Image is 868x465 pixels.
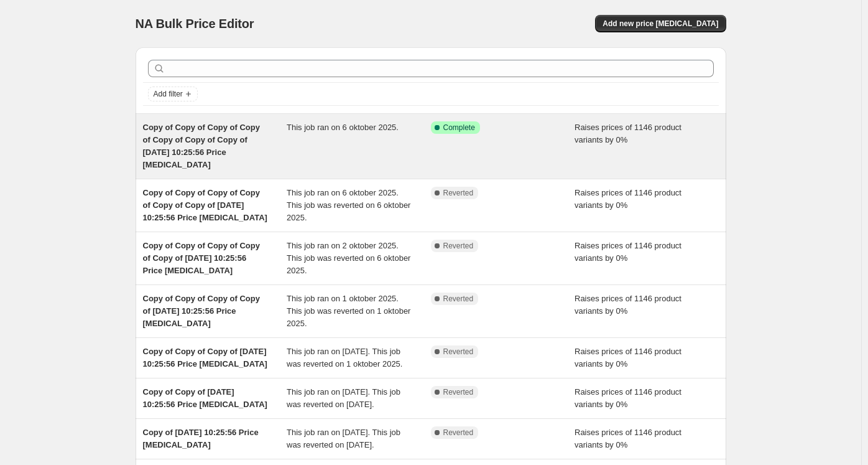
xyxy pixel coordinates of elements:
[443,428,474,438] span: Reverted
[143,347,267,369] span: Copy of Copy of Copy of [DATE] 10:25:56 Price [MEDICAL_DATA]
[143,428,259,449] span: Copy of [DATE] 10:25:56 Price [MEDICAL_DATA]
[287,347,402,369] span: This job ran on [DATE]. This job was reverted on 1 oktober 2025.
[575,241,681,263] span: Raises prices of 1146 product variants by 0%
[575,294,681,316] span: Raises prices of 1146 product variants by 0%
[148,87,198,101] button: Add filter
[287,387,400,409] span: This job ran on [DATE]. This job was reverted on [DATE].
[443,347,474,357] span: Reverted
[143,241,260,275] span: Copy of Copy of Copy of Copy of Copy of [DATE] 10:25:56 Price [MEDICAL_DATA]
[287,428,400,449] span: This job ran on [DATE]. This job was reverted on [DATE].
[287,188,410,222] span: This job ran on 6 oktober 2025. This job was reverted on 6 oktober 2025.
[287,294,410,328] span: This job ran on 1 oktober 2025. This job was reverted on 1 oktober 2025.
[143,387,267,409] span: Copy of Copy of [DATE] 10:25:56 Price [MEDICAL_DATA]
[575,123,681,144] span: Raises prices of 1146 product variants by 0%
[575,428,681,449] span: Raises prices of 1146 product variants by 0%
[136,17,254,31] span: NA Bulk Price Editor
[287,241,410,275] span: This job ran on 2 oktober 2025. This job was reverted on 6 oktober 2025.
[287,123,399,132] span: This job ran on 6 oktober 2025.
[143,123,260,169] span: Copy of Copy of Copy of Copy of Copy of Copy of Copy of [DATE] 10:25:56 Price [MEDICAL_DATA]
[443,294,474,304] span: Reverted
[595,15,726,32] button: Add new price [MEDICAL_DATA]
[443,387,474,397] span: Reverted
[154,89,183,99] span: Add filter
[443,241,474,251] span: Reverted
[575,387,681,409] span: Raises prices of 1146 product variants by 0%
[575,188,681,210] span: Raises prices of 1146 product variants by 0%
[575,347,681,369] span: Raises prices of 1146 product variants by 0%
[603,19,718,29] span: Add new price [MEDICAL_DATA]
[143,294,260,328] span: Copy of Copy of Copy of Copy of [DATE] 10:25:56 Price [MEDICAL_DATA]
[443,188,474,198] span: Reverted
[143,188,267,222] span: Copy of Copy of Copy of Copy of Copy of Copy of [DATE] 10:25:56 Price [MEDICAL_DATA]
[443,123,475,133] span: Complete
